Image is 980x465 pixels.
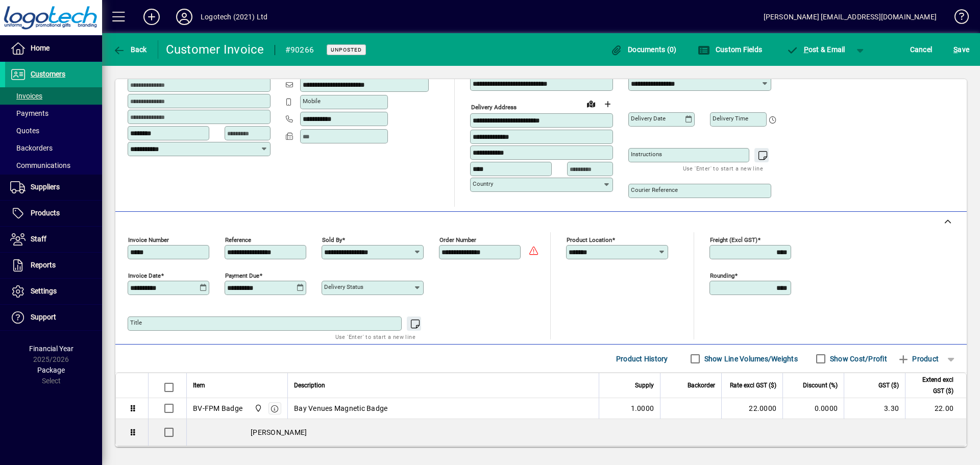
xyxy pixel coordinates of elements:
[135,8,168,26] button: Add
[610,45,677,54] span: Documents (0)
[635,380,654,391] span: Supply
[878,380,899,391] span: GST ($)
[128,272,161,279] mat-label: Invoice date
[168,8,201,26] button: Profile
[912,374,953,397] span: Extend excl GST ($)
[844,398,905,419] td: 3.30
[294,403,387,413] span: Bay Venues Magnetic Badge
[322,236,342,243] mat-label: Sold by
[5,201,102,226] a: Products
[631,403,654,413] span: 1.0000
[947,2,967,35] a: Knowledge Base
[5,279,102,304] a: Settings
[31,287,57,295] span: Settings
[702,354,798,364] label: Show Line Volumes/Weights
[698,45,762,54] span: Custom Fields
[710,236,757,243] mat-label: Freight (excl GST)
[583,95,599,112] a: View on map
[910,41,933,58] span: Cancel
[5,122,102,139] a: Quotes
[193,380,205,391] span: Item
[616,351,668,367] span: Product History
[5,87,102,105] a: Invoices
[294,380,325,391] span: Description
[331,46,362,53] span: Unposted
[31,70,65,78] span: Customers
[730,380,776,391] span: Rate excl GST ($)
[5,175,102,200] a: Suppliers
[439,236,476,243] mat-label: Order number
[5,227,102,252] a: Staff
[608,40,679,59] button: Documents (0)
[10,109,48,117] span: Payments
[225,272,259,279] mat-label: Payment due
[5,253,102,278] a: Reports
[252,403,263,414] span: Central
[567,236,612,243] mat-label: Product location
[631,151,662,158] mat-label: Instructions
[31,235,46,243] span: Staff
[695,40,765,59] button: Custom Fields
[786,45,845,54] span: ost & Email
[128,236,169,243] mat-label: Invoice number
[5,139,102,157] a: Backorders
[201,9,267,25] div: Logotech (2021) Ltd
[612,350,672,368] button: Product History
[303,97,321,105] mat-label: Mobile
[29,345,73,353] span: Financial Year
[683,162,763,174] mat-hint: Use 'Enter' to start a new line
[31,209,60,217] span: Products
[37,366,65,374] span: Package
[193,403,242,413] div: BV-FPM Badge
[110,40,150,59] button: Back
[285,42,314,58] div: #90266
[5,105,102,122] a: Payments
[764,9,937,25] div: [PERSON_NAME] [EMAIL_ADDRESS][DOMAIN_NAME]
[10,144,53,152] span: Backorders
[10,92,42,100] span: Invoices
[688,380,715,391] span: Backorder
[324,283,363,290] mat-label: Delivery status
[897,351,939,367] span: Product
[5,305,102,330] a: Support
[713,115,748,122] mat-label: Delivery time
[166,41,264,58] div: Customer Invoice
[31,313,56,321] span: Support
[953,41,969,58] span: ave
[31,183,60,191] span: Suppliers
[782,398,844,419] td: 0.0000
[804,45,808,54] span: P
[10,161,70,169] span: Communications
[908,40,935,59] button: Cancel
[892,350,944,368] button: Product
[10,127,39,135] span: Quotes
[728,403,776,413] div: 22.0000
[905,398,966,419] td: 22.00
[31,261,56,269] span: Reports
[951,40,972,59] button: Save
[803,380,838,391] span: Discount (%)
[710,272,734,279] mat-label: Rounding
[31,44,50,52] span: Home
[225,236,251,243] mat-label: Reference
[953,45,958,54] span: S
[113,45,147,54] span: Back
[599,96,616,112] button: Choose address
[187,419,966,446] div: [PERSON_NAME]
[5,36,102,61] a: Home
[5,157,102,174] a: Communications
[631,186,678,193] mat-label: Courier Reference
[631,115,666,122] mat-label: Delivery date
[102,40,158,59] app-page-header-button: Back
[473,180,493,187] mat-label: Country
[828,354,887,364] label: Show Cost/Profit
[335,331,415,342] mat-hint: Use 'Enter' to start a new line
[781,40,850,59] button: Post & Email
[130,319,142,326] mat-label: Title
